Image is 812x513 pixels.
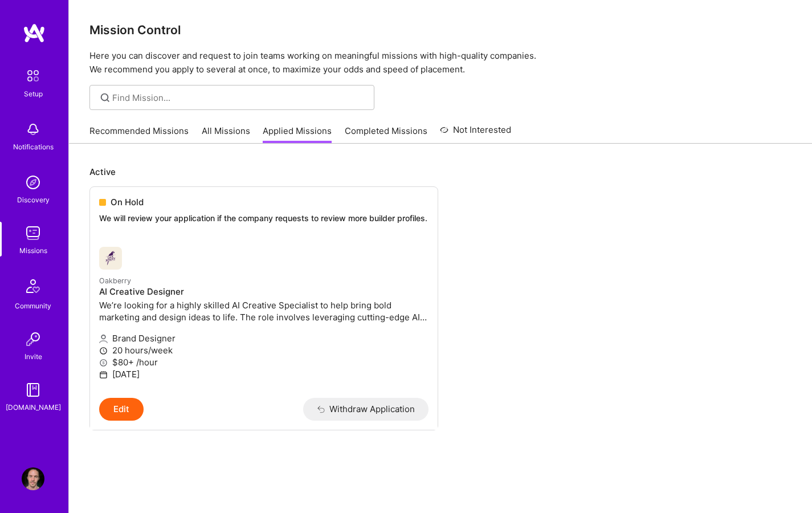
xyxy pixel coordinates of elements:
[303,398,429,421] button: Withdraw Application
[90,238,438,398] a: Oakberry company logoOakberryAI Creative DesignerWe’re looking for a highly skilled AI Creative S...
[99,299,429,323] p: We’re looking for a highly skilled AI Creative Specialist to help bring bold marketing and design...
[99,335,108,343] i: icon Applicant
[99,332,429,344] p: Brand Designer
[89,166,791,178] p: Active
[24,88,43,100] div: Setup
[22,467,44,490] img: User Avatar
[22,222,44,245] img: teamwork
[19,245,47,256] div: Missions
[99,276,131,285] small: Oakberry
[99,287,429,297] h4: AI Creative Designer
[13,141,54,153] div: Notifications
[21,64,45,88] img: setup
[99,359,108,367] i: icon MoneyGray
[22,328,44,351] img: Invite
[25,351,42,363] div: Invite
[22,118,44,141] img: bell
[22,171,44,194] img: discovery
[202,125,250,144] a: All Missions
[15,300,51,312] div: Community
[99,247,122,270] img: Oakberry company logo
[6,401,61,413] div: [DOMAIN_NAME]
[89,125,189,144] a: Recommended Missions
[99,356,429,368] p: $80+ /hour
[19,272,47,300] img: Community
[99,91,112,104] i: icon SearchGrey
[111,196,144,208] span: On Hold
[19,467,47,490] a: User Avatar
[22,378,44,401] img: guide book
[99,344,429,356] p: 20 hours/week
[89,23,791,37] h3: Mission Control
[99,370,108,379] i: icon Calendar
[89,49,791,76] p: Here you can discover and request to join teams working on meaningful missions with high-quality ...
[263,125,332,144] a: Applied Missions
[99,368,429,380] p: [DATE]
[99,213,429,224] p: We will review your application if the company requests to review more builder profiles.
[99,347,108,355] i: icon Clock
[440,123,511,144] a: Not Interested
[99,398,144,421] button: Edit
[112,92,366,104] input: Find Mission...
[345,125,427,144] a: Completed Missions
[17,194,50,206] div: Discovery
[23,23,46,43] img: logo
